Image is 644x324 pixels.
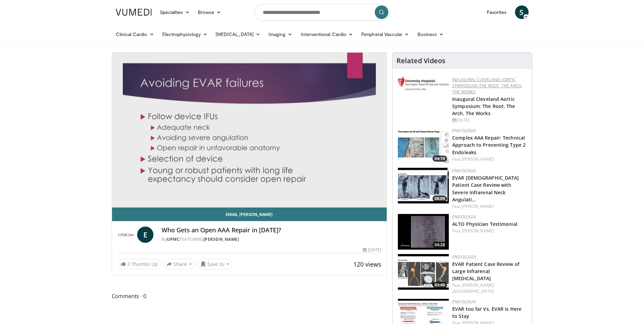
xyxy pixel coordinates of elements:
[452,203,527,210] div: Feat.
[117,227,135,243] img: UPMC
[398,214,449,250] img: 13d0ebda-a674-44bd-964b-6e4d062923e0.150x105_q85_crop-smart_upscale.jpg
[397,57,445,65] h4: Related Videos
[452,175,519,202] a: EVAR [DEMOGRAPHIC_DATA] Patient Case Review with Severe Infrarenal Neck Angulati…
[203,236,239,242] a: [PERSON_NAME]
[116,9,152,16] img: VuMedi Logo
[158,28,211,41] a: Electrophysiology
[452,261,519,282] a: EVAR Patient Case Review of Large Infrarenal [MEDICAL_DATA]
[462,228,494,234] a: [PERSON_NAME]
[198,259,232,270] button: Save to
[254,4,390,20] input: Search topics, interventions
[112,292,387,301] span: Comments 0
[398,214,449,250] a: 04:28
[353,260,381,268] span: 120 views
[162,227,381,234] h4: Who Gets an Open AAA Repair in [DATE]?
[452,282,494,294] a: [PERSON_NAME][GEOGRAPHIC_DATA]
[452,117,527,123] div: [DATE]
[433,242,447,248] span: 04:28
[452,156,527,162] div: Feat.
[452,128,476,133] a: Endologix
[433,196,447,202] span: 08:09
[433,282,447,288] span: 03:40
[167,236,180,242] a: UPMC
[433,156,447,162] span: 04:10
[452,282,527,294] div: Feat.
[452,214,476,220] a: Endologix
[398,254,449,290] img: e33325bb-4765-4671-b2dc-122643ae8098.150x105_q85_crop-smart_upscale.jpg
[398,128,449,163] a: 04:10
[452,306,521,319] a: EVAR too far Vs. EVAR is Here to Stay
[452,228,527,234] div: Feat.
[398,168,449,203] a: 08:09
[398,128,449,163] img: 12ab9fdc-99b8-47b8-93c3-9e9f58d793f2.150x105_q85_crop-smart_upscale.jpg
[462,203,494,209] a: [PERSON_NAME]
[452,221,517,227] a: ALTO Physician Testimonial
[112,53,387,208] video-js: Video Player
[515,5,529,19] a: S
[357,28,413,41] a: Peripheral Vascular
[452,134,526,155] a: Complex AAA Repair: Technical Approach to Preventing Type 2 Endoleaks
[264,28,297,41] a: Imaging
[112,208,387,221] a: Email [PERSON_NAME]
[398,254,449,290] a: 03:40
[164,259,195,270] button: Share
[162,236,381,242] div: By FEATURING
[483,5,511,19] a: Favorites
[211,28,264,41] a: [MEDICAL_DATA]
[462,156,494,162] a: [PERSON_NAME]
[413,28,448,41] a: Business
[117,259,161,269] a: 2 Thumbs Up
[156,5,194,19] a: Specialties
[452,77,522,95] a: Inaugural Cleveland Aortic Symposium: The Root, The Arch, The Works
[194,5,225,19] a: Browse
[452,254,476,260] a: Endologix
[127,261,130,267] span: 2
[363,247,381,253] div: [DATE]
[398,77,449,90] img: bda5e529-a0e2-472c-9a03-0f25eb80221d.jpg.150x105_q85_autocrop_double_scale_upscale_version-0.2.jpg
[452,96,515,116] a: Inaugural Cleveland Aortic Symposium: The Root, The Arch, The Works
[137,227,153,243] a: E
[452,168,476,174] a: Endologix
[112,28,158,41] a: Clinical Cardio
[452,299,476,305] a: Endologix
[398,168,449,203] img: 67c1e0d2-072b-4cbe-8600-616308564143.150x105_q85_crop-smart_upscale.jpg
[297,28,357,41] a: Interventional Cardio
